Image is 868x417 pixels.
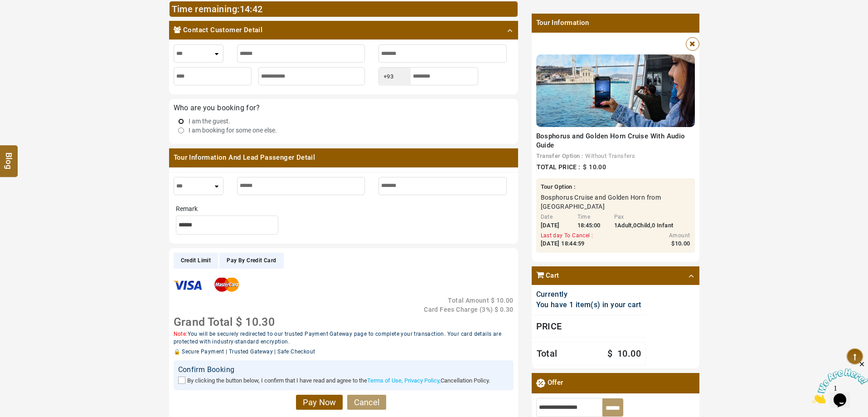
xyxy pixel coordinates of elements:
b: Transfer Option : [536,152,583,159]
span: 42 [252,4,263,15]
div: [DATE] 18:44:59 [541,240,593,248]
span: Total Amount [448,297,489,304]
span: Bosphorus and Golden Horn Cruise With Audio Guide [536,132,685,149]
span: Blog [3,152,15,160]
span: Offer [548,377,563,388]
label: I am booking for some one else. [189,126,277,135]
div: Time [577,213,607,221]
div: Confirm Booking [178,365,509,375]
span: 10.00 [589,163,606,171]
div: 18:45:00 [577,221,607,230]
div: Date [541,213,571,221]
span: Without Transfers [585,152,635,159]
span: 10.00 [617,348,641,359]
span: Total [537,347,558,360]
span: Currently You have 1 item(s) in your cart [536,290,641,309]
span: By clicking the button below, I confirm that I have read and agree to the [187,377,367,384]
span: $ [491,297,495,304]
a: Privacy Policy, [404,377,441,384]
span: Time remaining: [172,4,240,15]
div: , , [614,221,674,230]
span: Tour Option : [541,183,576,192]
span: Card Fees Charge [424,306,478,313]
span: 1 [4,4,7,11]
span: Tour Information And Lead Passenger Detail [169,148,518,167]
span: Remark [176,205,198,212]
span: 10.00 [496,297,514,304]
label: I am the guest. [189,117,230,126]
span: Bosphorus Cruise and Golden Horn from [GEOGRAPHIC_DATA] [541,193,690,211]
span: 1Adult [614,221,632,228]
span: $ [495,306,498,313]
span: Grand Total [174,315,233,329]
div: Last day To Cancel : [541,232,593,240]
span: $ [236,315,242,329]
span: You will be securely redirected to our trusted Payment Gateway page to complete your transaction.... [174,331,502,345]
span: Contact Customer Detail [183,25,262,35]
span: Cancellation Policy. [441,377,490,384]
div: 🔒 Secure Payment | Trusted Gateway | Safe Checkout [174,348,514,356]
span: 3 [482,306,485,313]
div: Price [532,315,646,338]
span: $ [607,348,612,359]
span: 0 Infant [652,221,673,228]
span: 10.00 [675,240,690,247]
span: Cart [546,270,559,280]
span: $ [583,163,587,171]
div: Who are you booking for? [174,103,514,112]
img: 1.jpg [536,54,695,127]
span: Tour Information [532,14,699,32]
iframe: chat widget [812,360,868,403]
span: 10.30 [245,315,275,329]
span: 0Child [633,221,650,228]
a: Cancel [347,395,386,410]
span: Pay Now [303,397,336,407]
a: Terms of Use, [367,377,403,384]
span: Note: [174,331,188,337]
li: Pay By Credit Card [219,253,283,269]
div: Amount [645,232,690,240]
span: ( %) [480,306,493,313]
span: Credit Limit [181,257,211,264]
div: Pax [614,213,674,221]
div: [DATE] [541,221,571,230]
span: Cancel [354,397,379,407]
span: Total Price : [537,163,581,171]
span: 14 [240,4,250,15]
span: 0.30 [500,306,514,313]
span: : [240,4,263,15]
span: $ [671,240,674,247]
